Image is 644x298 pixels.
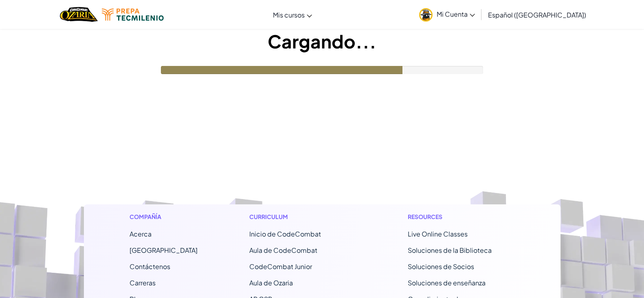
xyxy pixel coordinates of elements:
a: Acerca [130,230,152,238]
a: CodeCombat Junior [249,262,312,271]
a: Soluciones de Socios [408,262,474,271]
a: [GEOGRAPHIC_DATA] [130,246,198,254]
span: Contáctenos [130,262,170,271]
a: Soluciones de la Biblioteca [408,246,492,254]
h1: Compañía [130,213,198,221]
a: Carreras [130,278,156,287]
a: Mi Cuenta [415,2,479,27]
img: avatar [419,8,433,22]
span: Español ([GEOGRAPHIC_DATA]) [488,11,586,19]
span: Inicio de CodeCombat [249,230,321,238]
img: Home [60,6,98,23]
a: Mis cursos [269,4,316,26]
a: Soluciones de enseñanza [408,278,486,287]
a: Ozaria by CodeCombat logo [60,6,98,23]
a: Español ([GEOGRAPHIC_DATA]) [484,4,590,26]
h1: Resources [408,213,515,221]
a: Live Online Classes [408,230,468,238]
span: Mis cursos [273,11,305,19]
a: Aula de Ozaria [249,278,293,287]
a: Aula de CodeCombat [249,246,317,254]
span: Mi Cuenta [437,10,475,18]
img: Tecmilenio logo [102,9,164,21]
h1: Curriculum [249,213,356,221]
